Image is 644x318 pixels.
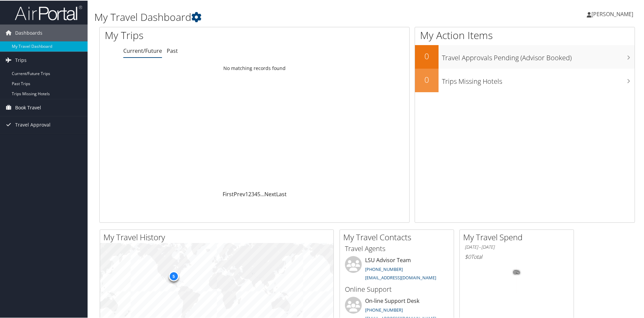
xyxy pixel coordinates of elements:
span: … [260,190,264,197]
h2: My Travel Contacts [343,231,454,242]
h3: Trips Missing Hotels [442,73,635,85]
a: [PERSON_NAME] [587,3,640,24]
span: Book Travel [15,99,41,115]
span: Trips [15,51,27,68]
h2: 0 [415,73,439,85]
tspan: 0% [514,270,519,274]
a: 2 [248,190,251,197]
h1: My Trips [105,28,275,42]
div: 5 [168,271,179,281]
td: No matching records found [100,62,409,74]
span: $0 [465,252,471,260]
h2: My Travel History [103,231,333,242]
a: 0Travel Approvals Pending (Advisor Booked) [415,44,635,68]
h2: My Travel Spend [463,231,574,242]
a: Last [276,190,287,197]
h3: Travel Approvals Pending (Advisor Booked) [442,49,635,62]
a: [EMAIL_ADDRESS][DOMAIN_NAME] [365,274,436,280]
span: Travel Approval [15,116,51,133]
a: 1 [245,190,248,197]
a: Past [167,46,178,54]
a: [PHONE_NUMBER] [365,306,403,312]
h3: Travel Agents [345,243,449,253]
h1: My Action Items [415,28,635,42]
img: airportal-logo.png [15,4,82,20]
h6: [DATE] - [DATE] [465,243,569,250]
a: Current/Future [123,46,162,54]
h2: 0 [415,50,439,61]
a: Prev [234,190,245,197]
a: [PHONE_NUMBER] [365,266,403,272]
li: LSU Advisor Team [342,255,452,283]
a: First [223,190,234,197]
a: Next [264,190,276,197]
h1: My Travel Dashboard [94,9,458,24]
a: 5 [257,190,260,197]
a: 0Trips Missing Hotels [415,68,635,92]
a: 3 [251,190,254,197]
h6: Total [465,252,569,260]
span: [PERSON_NAME] [591,10,633,17]
a: 4 [254,190,257,197]
h3: Online Support [345,284,449,293]
span: Dashboards [15,24,42,41]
